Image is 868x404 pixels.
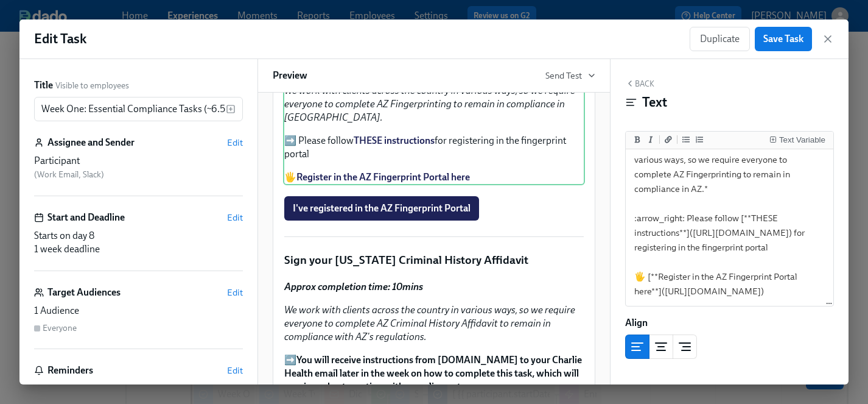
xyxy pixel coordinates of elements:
svg: Insert text variable [226,104,236,114]
div: Approx completion time: 10mins We work with clients across the country in various ways, so we req... [283,279,585,395]
label: Title [34,79,53,92]
div: Target AudiencesEdit1 AudienceEveryone [34,286,243,349]
div: Start and DeadlineEditStarts on day 81 week deadline [34,211,243,271]
button: Add italic text [645,133,657,146]
button: Send Test [545,69,595,82]
div: 1 Audience [34,304,243,317]
span: ( Work Email, Slack ) [34,169,104,180]
div: Sign your [US_STATE] Criminal History Affidavit [283,251,585,269]
div: Approx completion time: 15mins We work with clients across the country in various ways, so we req... [283,60,585,185]
span: 1 week deadline [34,243,100,255]
div: Participant [34,154,243,168]
button: Insert Text Variable [767,133,828,146]
svg: Left [630,339,645,354]
h1: Edit Task [34,30,86,48]
button: Duplicate [690,27,750,51]
div: 3 days before deadline [34,382,243,395]
h6: Start and Deadline [47,211,125,224]
button: Edit [227,286,243,299]
h6: Preview [273,69,307,82]
span: Duplicate [700,33,740,45]
h6: Reminders [47,364,93,377]
svg: Center [654,339,668,354]
div: Everyone [43,322,77,334]
span: Save Task [763,33,803,45]
h6: Assignee and Sender [47,136,135,149]
h4: Text [642,93,667,112]
button: left aligned [625,335,649,359]
span: Visible to employees [55,80,129,91]
svg: Right [677,339,692,354]
button: center aligned [649,335,673,359]
div: Block ID: vfw9GNarz [625,369,834,382]
h6: Target Audiences [47,286,121,299]
div: Text Variable [779,136,825,144]
button: Back [625,79,654,88]
button: Add a link [662,133,674,146]
textarea: ***Approx completion time: 15mins*** *We work with clients across the country in various ways, so... [628,102,831,305]
button: Edit [227,136,243,149]
div: Starts on day 8 [34,229,243,243]
div: I've registered in the AZ Fingerprint Portal [283,195,585,222]
button: Add bold text [631,133,643,146]
div: Assignee and SenderEditParticipant (Work Email, Slack) [34,136,243,196]
button: right aligned [673,335,697,359]
button: Add unordered list [680,133,692,146]
button: Edit [227,364,243,377]
button: Add ordered list [693,133,705,146]
button: Edit [227,211,243,224]
label: Align [625,316,648,330]
div: text alignment [625,335,697,359]
button: Save Task [755,27,812,51]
